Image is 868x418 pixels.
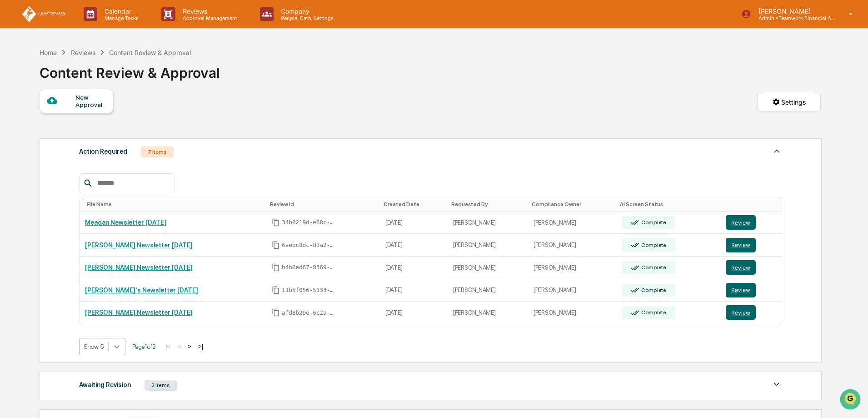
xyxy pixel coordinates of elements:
[639,287,666,293] div: Complete
[40,57,220,81] div: Content Review & Approval
[155,72,165,83] button: Start new chat
[85,264,193,271] a: [PERSON_NAME] Newsletter [DATE]
[282,264,336,271] span: b4b6ed67-8369-4b60-a302-f4e699b9d0cc
[272,308,280,317] span: Copy Id
[71,49,95,56] div: Reviews
[145,380,177,391] div: 2 Items
[87,201,263,207] div: Toggle SortBy
[175,342,184,350] button: <
[448,279,528,302] td: [PERSON_NAME]
[85,242,193,249] a: [PERSON_NAME] Newsletter [DATE]
[726,238,777,252] a: Review
[97,7,143,15] p: Calendar
[85,219,166,226] a: Meagan Newsletter [DATE]
[62,111,116,127] a: 🗄️Attestations
[90,154,110,161] span: Pylon
[451,201,524,207] div: Toggle SortBy
[282,219,336,226] span: 34b8219d-e68c-43d3-b5fa-e17ec5667c8a
[175,7,242,15] p: Reviews
[9,19,165,34] p: How can we help?
[272,263,280,272] span: Copy Id
[9,70,25,86] img: 1746055101610-c473b297-6a78-478c-a979-82029cc54cd1
[639,264,666,271] div: Complete
[726,215,756,230] button: Review
[528,257,616,279] td: [PERSON_NAME]
[75,115,113,124] span: Attestations
[726,260,777,275] a: Review
[40,49,57,56] div: Home
[528,279,616,302] td: [PERSON_NAME]
[75,94,106,108] div: New Approval
[380,257,448,279] td: [DATE]
[639,219,666,226] div: Complete
[726,260,756,275] button: Review
[79,379,131,391] div: Awaiting Revision
[282,287,336,294] span: 11b5f056-5133-46a5-9f11-48d5e6f28ac4
[85,309,193,316] a: [PERSON_NAME] Newsletter [DATE]
[639,309,666,316] div: Complete
[448,234,528,257] td: [PERSON_NAME]
[66,116,73,123] div: 🗄️
[728,201,778,207] div: Toggle SortBy
[282,242,336,249] span: 6aebc8dc-8da2-45ab-b126-cf05745496b8
[272,241,280,249] span: Copy Id
[726,283,756,297] button: Review
[163,342,173,350] button: |<
[380,302,448,324] td: [DATE]
[380,234,448,257] td: [DATE]
[195,342,206,350] button: >|
[97,15,143,21] p: Manage Tasks
[639,242,666,248] div: Complete
[79,146,127,157] div: Action Required
[272,218,280,227] span: Copy Id
[620,201,717,207] div: Toggle SortBy
[726,215,777,230] a: Review
[726,305,777,320] a: Review
[751,15,836,21] p: Admin • Teamwork Financial Advisors
[18,115,59,124] span: Preclearance
[22,6,65,23] img: logo
[272,286,280,294] span: Copy Id
[31,79,115,86] div: We're available if you need us!
[380,212,448,234] td: [DATE]
[771,379,782,390] img: caret
[528,302,616,324] td: [PERSON_NAME]
[528,212,616,234] td: [PERSON_NAME]
[380,279,448,302] td: [DATE]
[448,212,528,234] td: [PERSON_NAME]
[18,132,57,141] span: Data Lookup
[85,287,198,294] a: [PERSON_NAME]'s Newsletter [DATE]
[839,388,863,413] iframe: Open customer support
[751,7,836,15] p: [PERSON_NAME]
[109,49,191,56] div: Content Review & Approval
[726,305,756,320] button: Review
[726,238,756,252] button: Review
[726,283,777,297] a: Review
[185,342,194,350] button: >
[9,116,16,123] div: 🖐️
[771,146,782,156] img: caret
[448,302,528,324] td: [PERSON_NAME]
[5,128,61,145] a: 🔎Data Lookup
[274,15,338,21] p: People, Data, Settings
[270,201,376,207] div: Toggle SortBy
[528,234,616,257] td: [PERSON_NAME]
[384,201,444,207] div: Toggle SortBy
[31,70,149,79] div: Start new chat
[274,7,338,15] p: Company
[175,15,242,21] p: Approval Management
[532,201,613,207] div: Toggle SortBy
[64,154,110,161] a: Powered byPylon
[5,111,62,127] a: 🖐️Preclearance
[282,309,336,317] span: afd8b29e-6c2a-4da8-9e9b-9e341ce3dc3a
[141,146,174,157] div: 7 Items
[132,343,156,350] span: Page 1 of 2
[448,257,528,279] td: [PERSON_NAME]
[757,92,821,112] button: Settings
[9,133,16,140] div: 🔎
